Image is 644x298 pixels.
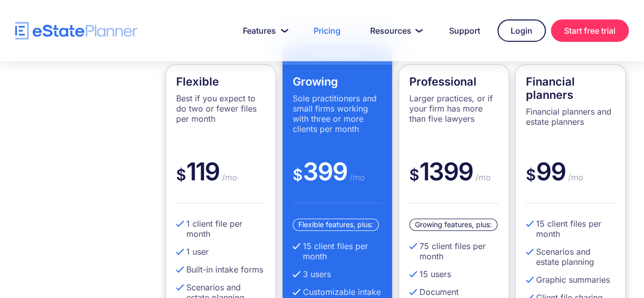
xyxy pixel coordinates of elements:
[526,275,615,285] li: Graphic summaries
[437,20,492,41] a: Support
[293,269,382,279] li: 3 users
[176,156,265,203] div: 119
[358,20,432,41] a: Resources
[497,19,546,42] a: Login
[526,219,615,239] li: 15 client files per month
[293,93,382,134] p: Sole practitioners and small firms working with three or more clients per month
[176,75,265,88] h4: Flexible
[409,75,498,88] h4: Professional
[176,93,265,124] p: Best if you expect to do two or fewer files per month
[293,156,382,203] div: 399
[293,166,303,184] span: $
[409,241,498,261] li: 75 client files per month
[409,156,498,203] div: 1399
[526,156,615,203] div: 99
[409,166,419,184] span: $
[293,219,379,231] div: Flexible features, plus:
[526,106,615,127] p: Financial planners and estate planners
[473,172,491,182] span: /mo
[176,219,265,239] li: 1 client file per month
[409,93,498,124] p: Larger practices, or if your firm has more than five lawyers
[176,247,265,257] li: 1 user
[176,166,186,184] span: $
[15,22,137,40] a: home
[176,264,265,275] li: Built-in intake forms
[347,172,365,182] span: /mo
[409,219,497,231] div: Growing features, plus:
[551,19,629,42] a: Start free trial
[566,172,583,182] span: /mo
[231,20,296,41] a: Features
[293,241,382,261] li: 15 client files per month
[219,172,237,182] span: /mo
[293,75,382,88] h4: Growing
[526,247,615,267] li: Scenarios and estate planning
[301,20,353,41] a: Pricing
[409,269,498,279] li: 15 users
[526,166,536,184] span: $
[526,75,615,101] h4: Financial planners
